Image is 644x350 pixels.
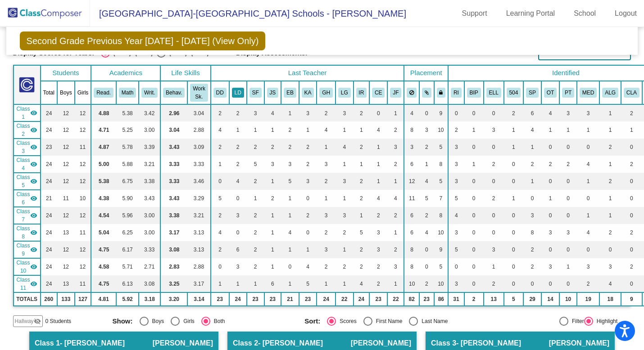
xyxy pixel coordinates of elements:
td: 3 [281,156,299,173]
td: 3.43 [139,190,160,207]
td: 1 [336,156,354,173]
td: 3 [448,139,464,156]
td: 0 [559,173,577,190]
td: 1 [369,139,387,156]
td: 3.33 [187,156,210,173]
span: [GEOGRAPHIC_DATA]-[GEOGRAPHIC_DATA] Schools - [PERSON_NAME] [90,6,406,21]
td: 2 [211,104,229,121]
th: Life Skills [160,65,210,81]
td: 2.96 [160,104,187,121]
td: 0 [523,190,541,207]
td: 8 [434,207,449,224]
td: 3 [404,139,419,156]
td: 3.33 [160,173,187,190]
th: Boys [57,81,75,104]
button: LD [232,88,244,98]
td: 0 [484,139,504,156]
td: 23 [41,139,57,156]
td: 5.88 [116,156,139,173]
td: 0 [504,156,524,173]
th: Last Teacher [211,65,404,81]
td: 3 [247,104,264,121]
th: Isabella Robatin [354,81,370,104]
td: 0 [484,173,504,190]
td: 2 [247,139,264,156]
td: 0 [559,190,577,207]
td: 3 [387,139,404,156]
td: 3.38 [139,173,160,190]
td: 2 [523,156,541,173]
td: 3.00 [139,121,160,139]
td: 2 [354,139,370,156]
th: Gina Huber [317,81,336,104]
td: 2 [299,139,317,156]
button: KA [302,88,314,98]
td: 0 [369,104,387,121]
td: 0 [464,207,484,224]
button: Work Sk. [190,84,208,102]
button: CLA [624,88,639,98]
td: 5 [247,156,264,173]
td: 4 [369,121,387,139]
td: 1 [317,139,336,156]
td: 4 [577,156,599,173]
td: 1 [541,190,559,207]
td: 5 [448,190,464,207]
td: 24 [41,173,57,190]
td: 5.38 [91,173,116,190]
td: 4 [404,104,419,121]
td: 1 [354,207,370,224]
td: 4 [387,190,404,207]
td: 3 [336,173,354,190]
td: 1 [599,190,621,207]
td: 12 [75,207,91,224]
td: Stefanie Knodel - Knodel [14,139,41,156]
td: 12 [57,104,75,121]
td: 2 [229,104,247,121]
td: 5.90 [116,190,139,207]
th: Keep with students [419,81,434,104]
td: Nancy Nolan - Nolan [14,173,41,190]
button: DD [213,88,227,98]
td: 1 [387,173,404,190]
button: ALG [602,88,618,98]
td: 3.42 [139,104,160,121]
td: 3 [484,121,504,139]
td: 1 [317,190,336,207]
span: Class 3 [17,139,30,155]
td: 1 [621,121,642,139]
th: Don Day [211,81,229,104]
td: 3 [299,104,317,121]
td: 0 [448,104,464,121]
td: 1 [247,190,264,207]
td: 2 [281,139,299,156]
td: 1 [541,121,559,139]
td: 1 [369,173,387,190]
a: Support [455,6,494,21]
td: 1 [264,207,281,224]
td: 12 [75,104,91,121]
td: 1 [599,121,621,139]
td: 2 [599,173,621,190]
td: 3 [299,173,317,190]
td: 3 [559,104,577,121]
th: Placement [404,65,448,81]
td: 2 [317,104,336,121]
td: 3 [577,104,599,121]
td: 0 [211,173,229,190]
td: 11 [57,190,75,207]
td: 4 [264,104,281,121]
td: 3.43 [160,139,187,156]
th: Girls [75,81,91,104]
td: 11 [404,190,419,207]
td: 1 [419,156,434,173]
td: Pam Polman - Polman [14,207,41,224]
td: 3 [419,121,434,139]
td: 0 [464,190,484,207]
span: Class 5 [17,173,30,189]
td: 5.00 [91,156,116,173]
td: 3.21 [187,207,210,224]
td: 12 [75,173,91,190]
td: 4 [336,139,354,156]
td: 5 [211,190,229,207]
